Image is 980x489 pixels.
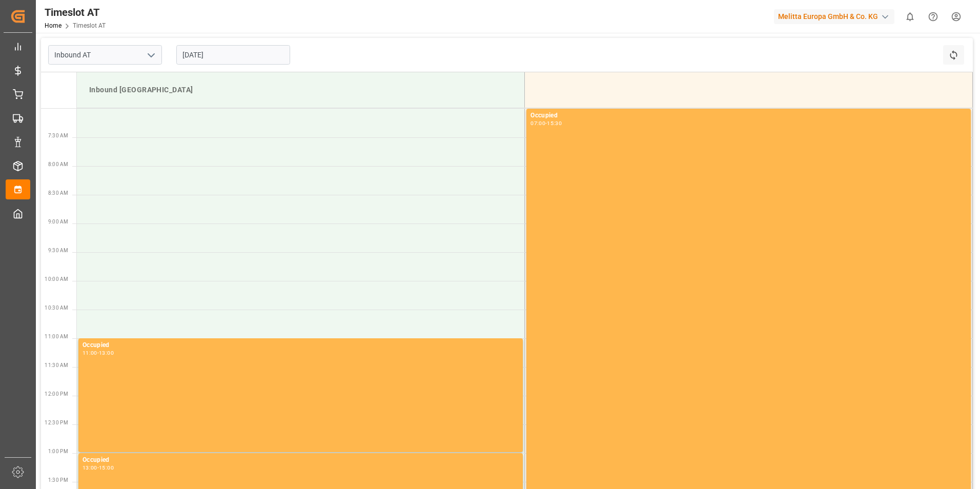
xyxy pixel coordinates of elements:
[774,9,894,24] div: Melitta Europa GmbH & Co. KG
[530,111,967,121] div: Occupied
[83,340,519,351] div: Occupied
[48,190,68,196] span: 8:30 AM
[143,47,158,63] button: open menu
[48,449,68,454] span: 1:00 PM
[99,351,114,355] div: 13:00
[45,362,68,368] span: 11:30 AM
[83,351,97,355] div: 11:00
[48,45,162,65] input: Type to search/select
[45,276,68,282] span: 10:00 AM
[99,465,114,470] div: 15:00
[45,5,106,20] div: Timeslot AT
[45,305,68,311] span: 10:30 AM
[48,219,68,225] span: 9:00 AM
[85,80,516,99] div: Inbound [GEOGRAPHIC_DATA]
[45,334,68,339] span: 11:00 AM
[922,5,945,28] button: Help Center
[774,7,899,26] button: Melitta Europa GmbH & Co. KG
[83,455,519,465] div: Occupied
[97,465,99,470] div: -
[547,121,562,126] div: 15:30
[48,477,68,483] span: 1:30 PM
[83,465,97,470] div: 13:00
[48,133,68,138] span: 7:30 AM
[545,121,547,126] div: -
[97,351,99,355] div: -
[176,45,290,65] input: DD-MM-YYYY
[45,22,62,29] a: Home
[48,248,68,253] span: 9:30 AM
[48,161,68,167] span: 8:00 AM
[45,391,68,397] span: 12:00 PM
[530,121,545,126] div: 07:00
[899,5,922,28] button: show 0 new notifications
[45,420,68,425] span: 12:30 PM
